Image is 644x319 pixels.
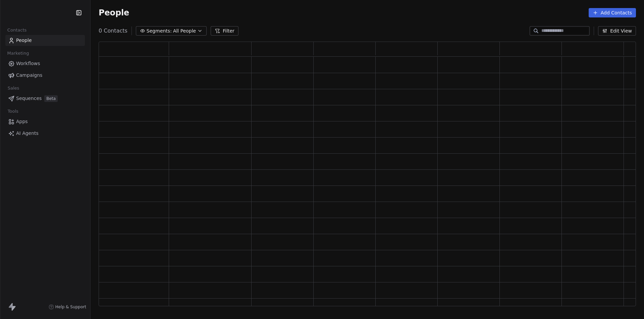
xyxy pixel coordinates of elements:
button: Edit View [598,26,636,36]
a: Apps [5,116,85,127]
span: Help & Support [55,304,86,310]
button: Filter [211,26,238,36]
span: Contacts [4,25,30,35]
a: People [5,35,85,46]
a: Campaigns [5,70,85,81]
span: Apps [16,118,28,125]
span: People [99,8,129,18]
span: AI Agents [16,130,39,137]
span: Segments: [147,28,172,35]
span: Sequences [16,95,42,102]
span: Beta [44,95,58,102]
a: Help & Support [49,304,86,310]
span: Sales [5,83,22,93]
span: Workflows [16,60,40,67]
a: AI Agents [5,128,85,139]
span: All People [173,28,196,35]
a: SequencesBeta [5,93,85,104]
a: Workflows [5,58,85,69]
span: Campaigns [16,72,42,79]
span: Marketing [4,48,32,58]
button: Add Contacts [589,8,636,17]
span: 0 Contacts [99,27,127,35]
span: Tools [5,106,21,116]
span: People [16,37,32,44]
